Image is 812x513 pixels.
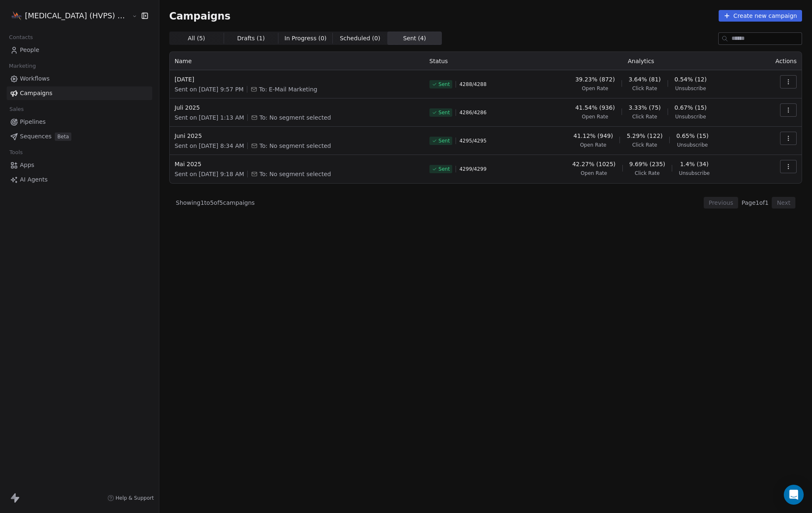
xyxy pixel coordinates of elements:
span: 5.29% (122) [627,132,663,140]
span: Drafts ( 1 ) [237,34,265,43]
span: Click Rate [635,170,660,177]
span: Beta [55,133,71,141]
a: People [7,43,152,57]
span: [MEDICAL_DATA] (HVPS) Condatas AG [25,10,130,21]
span: Open Rate [580,142,607,148]
span: Pipelines [20,118,46,126]
span: Sequences [20,132,51,141]
span: In Progress ( 0 ) [285,34,327,43]
span: All ( 5 ) [188,34,205,43]
th: Analytics [528,52,754,70]
span: To: E-Mail Marketing [259,85,317,93]
span: To: No segment selected [259,113,331,122]
a: Help & Support [107,495,154,501]
span: AI Agents [20,175,48,184]
span: Sales [6,103,27,115]
span: Workflows [20,74,50,83]
span: Open Rate [581,170,607,177]
button: Next [772,197,795,209]
span: 4286 / 4286 [459,109,486,116]
span: Click Rate [632,85,657,92]
span: Open Rate [582,113,608,120]
span: Unsubscribe [679,170,710,177]
a: Campaigns [7,86,152,100]
span: 0.54% (12) [675,75,707,83]
span: 41.54% (936) [575,103,614,112]
span: Help & Support [116,495,154,501]
span: People [20,46,39,54]
th: Status [424,52,528,70]
span: Unsubscribe [677,142,708,148]
span: Campaigns [20,89,52,98]
span: Tools [6,146,26,159]
div: Open Intercom Messenger [784,485,804,505]
span: Open Rate [582,85,608,92]
span: 4288 / 4288 [459,81,486,88]
button: Previous [704,197,738,209]
span: 3.64% (81) [629,75,661,83]
span: Scheduled ( 0 ) [340,34,380,43]
span: 4295 / 4295 [459,137,486,144]
a: AI Agents [7,173,152,187]
span: 39.23% (872) [575,75,614,83]
span: 9.69% (235) [629,160,666,168]
a: Apps [7,158,152,172]
a: SequencesBeta [7,130,152,143]
a: Workflows [7,72,152,86]
span: Sent [439,109,450,116]
span: Page 1 of 1 [741,199,768,207]
a: Pipelines [7,115,152,129]
span: Juni 2025 [175,132,419,140]
span: 0.67% (15) [675,103,707,112]
span: Contacts [5,31,37,44]
span: Click Rate [632,142,657,148]
span: [DATE] [175,75,419,83]
span: Sent on [DATE] 9:57 PM [175,85,244,93]
span: Mai 2025 [175,160,419,168]
button: [MEDICAL_DATA] (HVPS) Condatas AG [10,9,126,23]
span: Campaigns [169,10,231,22]
img: hvps-logo.svg [12,11,22,21]
span: Sent on [DATE] 9:18 AM [175,170,244,178]
button: Create new campaign [719,10,802,22]
span: Sent [439,166,450,172]
span: Sent [439,81,450,88]
span: Apps [20,161,34,169]
span: 3.33% (75) [629,103,661,112]
span: Unsubscribe [675,85,706,92]
span: Unsubscribe [675,113,706,120]
span: 1.4% (34) [680,160,709,168]
th: Name [170,52,424,70]
span: Showing 1 to 5 of 5 campaigns [176,199,255,207]
th: Actions [754,52,802,70]
span: 41.12% (949) [573,132,613,140]
span: 0.65% (15) [676,132,709,140]
span: Click Rate [632,113,657,120]
span: Sent [439,137,450,144]
span: Juli 2025 [175,103,419,112]
span: Sent on [DATE] 8:34 AM [175,142,244,150]
span: To: No segment selected [259,170,331,178]
span: 4299 / 4299 [459,166,486,172]
span: To: No segment selected [259,142,331,150]
span: Sent on [DATE] 1:13 AM [175,113,244,122]
span: 42.27% (1025) [572,160,615,168]
span: Marketing [5,60,39,72]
